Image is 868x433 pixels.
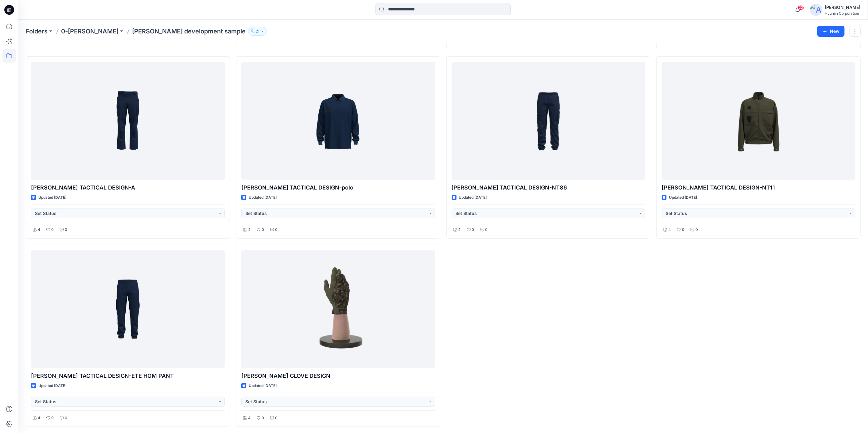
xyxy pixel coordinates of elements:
[825,11,860,16] div: Hyunjin Corporation
[485,227,488,233] p: 0
[262,227,264,233] p: 0
[65,415,67,421] p: 0
[38,415,40,421] p: 4
[248,27,267,36] button: 21
[31,372,225,380] p: [PERSON_NAME] TACTICAL DESIGN-ETE HOM PANT
[132,27,246,36] p: [PERSON_NAME] development sample
[31,250,225,368] a: HYUNJIN TACTICAL DESIGN-ETE HOM PANT
[817,26,845,37] button: New
[38,383,66,389] p: Updated [DATE]
[452,62,645,180] a: HYUNJIN TACTICAL DESIGN-NT86
[662,62,855,180] a: HYUNJIN TACTICAL DESIGN-NT11
[65,227,67,233] p: 0
[51,415,54,421] p: 0
[458,227,461,233] p: 4
[241,372,435,380] p: [PERSON_NAME] GLOVE DESIGN
[26,27,48,36] a: Folders
[262,415,264,421] p: 0
[256,28,259,35] p: 21
[682,227,684,233] p: 0
[31,62,225,180] a: HYUNJIN TACTICAL DESIGN-A
[51,227,54,233] p: 0
[452,183,645,192] p: [PERSON_NAME] TACTICAL DESIGN-NT86
[797,5,804,10] span: 22
[241,183,435,192] p: [PERSON_NAME] TACTICAL DESIGN-polo
[472,227,474,233] p: 0
[241,250,435,368] a: HYUNJIN GLOVE DESIGN
[249,383,277,389] p: Updated [DATE]
[662,183,855,192] p: [PERSON_NAME] TACTICAL DESIGN-NT11
[825,4,860,11] div: [PERSON_NAME]
[669,194,697,201] p: Updated [DATE]
[248,227,251,233] p: 4
[275,415,278,421] p: 0
[275,227,278,233] p: 0
[695,227,698,233] p: 0
[31,183,225,192] p: [PERSON_NAME] TACTICAL DESIGN-A
[248,415,251,421] p: 4
[38,227,40,233] p: 4
[249,194,277,201] p: Updated [DATE]
[459,194,487,201] p: Updated [DATE]
[38,194,66,201] p: Updated [DATE]
[61,27,119,36] a: 0-[PERSON_NAME]
[810,4,822,16] img: avatar
[241,62,435,180] a: HYUNJIN TACTICAL DESIGN-polo
[668,227,671,233] p: 4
